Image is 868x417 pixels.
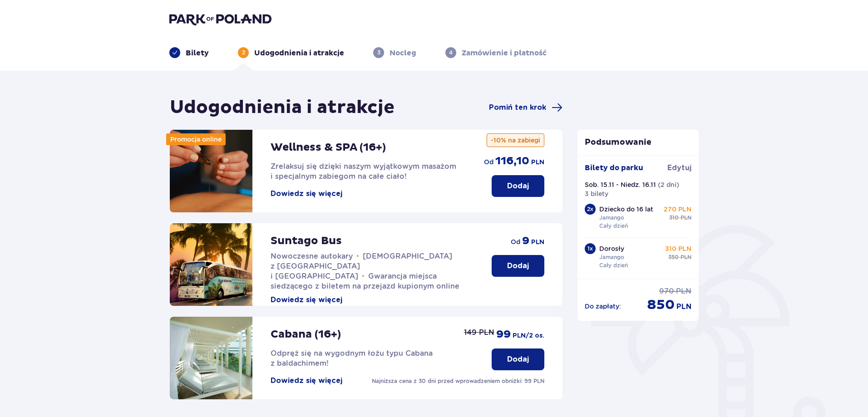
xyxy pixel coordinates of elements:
a: Pomiń ten krok [489,102,562,113]
p: Najniższa cena z 30 dni przed wprowadzeniem obniżki: 99 PLN [372,377,544,385]
div: 1 x [585,243,596,254]
p: 310 PLN [665,244,691,253]
div: Promocja online [166,133,226,145]
div: 2Udogodnienia i atrakcje [238,47,344,58]
span: PLN [531,158,544,167]
span: PLN [676,286,691,296]
p: 3 [377,49,380,57]
span: PLN [681,253,691,261]
span: Zrelaksuj się dzięki naszym wyjątkowym masażom i specjalnym zabiegom na całe ciało! [271,162,456,181]
span: Edytuj [667,163,691,173]
button: Dodaj [492,175,544,197]
div: 3Nocleg [373,47,416,58]
p: Suntago Bus [271,234,342,248]
p: Do zapłaty : [585,302,621,311]
button: Dowiedz się więcej [271,295,342,305]
button: Dowiedz się więcej [271,189,342,199]
p: Dziecko do 16 lat [599,205,653,214]
p: 4 [449,49,453,57]
span: • [362,272,365,281]
p: Udogodnienia i atrakcje [254,48,344,58]
img: Park of Poland logo [169,13,271,25]
span: 850 [647,296,675,314]
p: Bilety do parku [585,163,643,173]
p: 270 PLN [664,205,691,214]
span: 9 [522,234,529,248]
button: Dodaj [492,348,544,370]
span: • [356,252,359,261]
p: 149 PLN [464,328,494,338]
span: 99 [496,328,511,341]
p: Dorosły [599,244,624,253]
p: Sob. 15.11 - Niedz. 16.11 [585,180,656,189]
img: attraction [170,317,252,399]
p: Wellness & SPA (16+) [271,141,386,154]
p: Dodaj [507,261,529,271]
img: attraction [170,223,252,306]
p: Dodaj [507,354,529,364]
span: 116,10 [495,154,529,168]
div: 4Zamówienie i płatność [445,47,547,58]
p: Dodaj [507,181,529,191]
span: [DEMOGRAPHIC_DATA] z [GEOGRAPHIC_DATA] i [GEOGRAPHIC_DATA] [271,252,452,280]
p: Cały dzień [599,222,628,230]
p: ( 2 dni ) [658,180,679,189]
span: PLN [681,214,691,222]
p: 2 [242,49,245,57]
span: Nowoczesne autokary [271,252,353,260]
p: Jamango [599,214,624,222]
span: 350 [668,253,679,261]
button: Dowiedz się więcej [271,376,342,386]
p: Cabana (16+) [271,328,341,341]
span: 310 [669,214,679,222]
div: Bilety [169,47,209,58]
span: PLN /2 os. [513,331,544,340]
span: 970 [659,286,674,296]
span: Odpręż się na wygodnym łożu typu Cabana z baldachimem! [271,349,433,368]
span: PLN [676,302,691,312]
p: Zamówienie i płatność [462,48,547,58]
p: Bilety [186,48,209,58]
span: PLN [531,238,544,247]
img: attraction [170,130,252,212]
p: Cały dzień [599,261,628,270]
button: Dodaj [492,255,544,277]
p: 3 bilety [585,189,608,198]
h1: Udogodnienia i atrakcje [170,96,395,119]
p: Nocleg [390,48,416,58]
span: od [511,237,520,246]
span: Pomiń ten krok [489,103,546,113]
span: od [484,157,493,167]
div: 2 x [585,204,596,215]
p: -10% na zabiegi [487,133,544,147]
p: Podsumowanie [577,137,699,148]
p: Jamango [599,253,624,261]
